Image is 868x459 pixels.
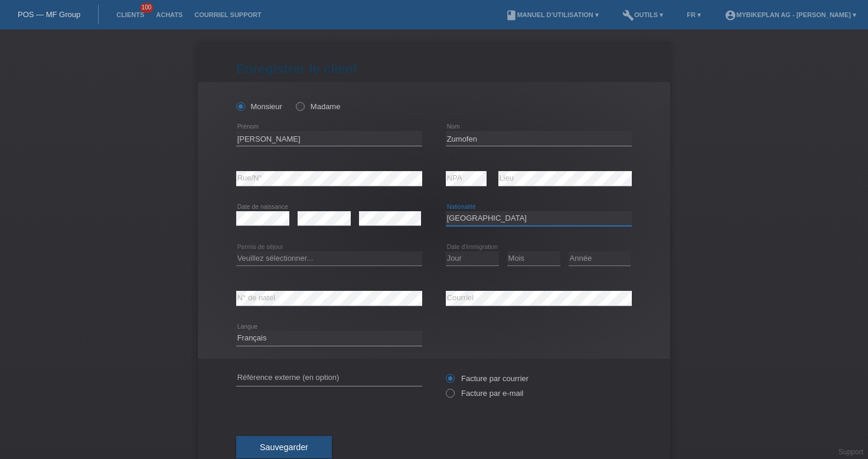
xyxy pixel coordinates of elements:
label: Facture par e-mail [446,389,523,398]
button: Sauvegarder [236,436,332,458]
label: Monsieur [236,102,282,111]
input: Monsieur [236,102,244,110]
a: buildOutils ▾ [616,11,669,18]
h1: Enregistrer le client [236,61,632,76]
a: POS — MF Group [18,10,80,19]
input: Facture par e-mail [446,389,453,404]
span: 100 [140,3,154,13]
i: book [505,9,517,21]
a: account_circleMybikeplan AG - [PERSON_NAME] ▾ [719,11,862,18]
i: account_circle [725,9,736,21]
a: Achats [150,11,188,18]
a: Clients [110,11,150,18]
input: Madame [296,102,304,110]
input: Facture par courrier [446,374,453,389]
label: Madame [296,102,340,111]
a: Courriel Support [188,11,267,18]
label: Facture par courrier [446,374,528,383]
a: bookManuel d’utilisation ▾ [500,11,605,18]
a: Support [838,448,863,456]
a: FR ▾ [681,11,707,18]
i: build [622,9,634,21]
span: Sauvegarder [260,442,308,452]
